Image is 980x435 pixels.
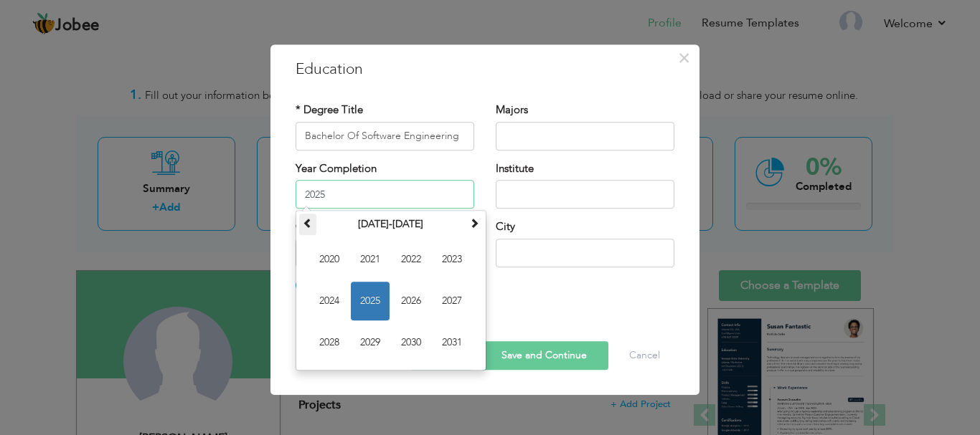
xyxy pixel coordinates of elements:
label: * Degree Title [296,102,363,118]
span: 2023 [433,240,471,279]
span: 2022 [392,240,430,279]
h3: Education [296,59,674,80]
span: 2024 [310,282,349,320]
button: Save and Continue [480,341,608,370]
span: × [678,45,690,71]
span: 2020 [310,240,349,279]
button: Close [673,47,696,70]
button: Cancel [615,341,674,370]
span: 2026 [392,282,430,320]
label: Year Completion [296,161,377,176]
span: Next Decade [469,218,479,228]
th: Select Decade [316,214,466,235]
span: 2021 [351,240,390,279]
span: Previous Decade [303,218,313,228]
span: 2029 [351,323,390,362]
span: 2028 [310,323,349,362]
span: 2027 [433,282,471,320]
label: Institute [496,161,534,176]
span: 2031 [433,323,471,362]
span: 2030 [392,323,430,362]
label: Majors [496,102,528,118]
span: 2025 [351,282,390,320]
label: City [496,219,515,234]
